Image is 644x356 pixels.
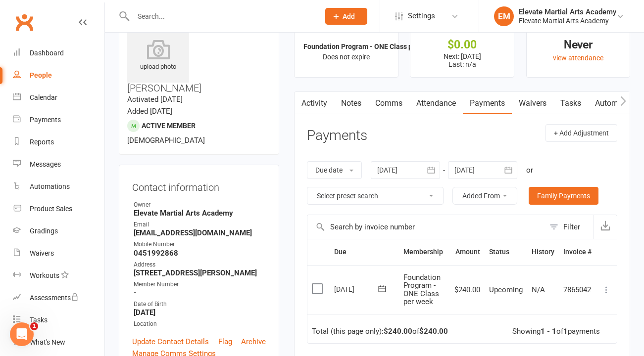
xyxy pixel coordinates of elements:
a: Waivers [512,92,553,115]
h3: [PERSON_NAME] [127,21,271,93]
span: 1 [30,322,38,330]
a: Reports [13,131,104,153]
button: + Add Adjustment [545,124,617,142]
h3: Contact information [132,178,266,193]
div: Location [134,319,266,329]
div: Showing of payments [512,327,600,336]
div: Assessments [30,294,79,302]
strong: 1 [563,327,568,336]
div: Product Sales [30,205,72,213]
td: $240.00 [450,265,485,314]
span: Active member [142,122,196,130]
div: [DATE] [334,281,380,297]
a: Automations [13,176,104,198]
a: Tasks [553,92,588,115]
div: What's New [30,338,65,346]
div: upload photo [127,40,189,72]
a: Flag [218,336,232,348]
input: Search... [130,9,313,23]
button: Due date [307,161,362,179]
div: Calendar [30,93,57,101]
a: People [13,64,104,87]
th: Amount [450,239,485,265]
strong: Elevate Martial Arts Academy [134,209,266,218]
strong: [EMAIL_ADDRESS][DOMAIN_NAME] [134,228,266,237]
div: $0.00 [419,40,504,50]
h3: Payments [307,128,367,143]
div: Filter [563,221,580,233]
a: What's New [13,331,104,354]
div: Total (this page only): of [312,327,448,336]
span: Settings [408,5,435,27]
strong: $240.00 [419,327,448,336]
div: Address [134,260,266,269]
th: Invoice # [559,239,596,265]
div: Owner [134,200,266,210]
div: Mobile Number [134,240,266,249]
div: Email [134,220,266,229]
a: Gradings [13,220,104,242]
iframe: Intercom live chat [10,322,34,346]
a: Payments [13,109,104,131]
a: Archive [241,336,266,348]
strong: - [134,288,266,297]
div: Member Number [134,280,266,289]
div: Workouts [30,271,59,279]
th: Due [330,239,399,265]
a: Tasks [13,309,104,331]
a: Activity [295,92,334,115]
span: Upcoming [489,285,523,294]
strong: 0451992868 [134,249,266,258]
div: Reports [30,138,54,146]
a: Attendance [409,92,463,115]
strong: $240.00 [384,327,412,336]
a: view attendance [553,54,603,62]
div: or [526,164,533,176]
time: Activated [DATE] [127,95,183,104]
div: Waivers [30,249,54,257]
th: History [527,239,559,265]
td: 7865042 [559,265,596,314]
th: Status [485,239,527,265]
a: Payments [463,92,512,115]
div: Dashboard [30,49,64,57]
a: Comms [368,92,409,115]
span: Foundation Program - ONE Class per week [403,273,441,307]
div: Elevate Martial Arts Academy [519,16,616,25]
a: Update Contact Details [132,336,209,348]
strong: Foundation Program - ONE Class per week [303,43,437,50]
a: Calendar [13,87,104,109]
a: Dashboard [13,42,104,64]
div: Gradings [30,227,58,235]
time: Added [DATE] [127,107,172,116]
div: Never [536,40,621,50]
a: Messages [13,153,104,176]
div: Elevate Martial Arts Academy [519,7,616,16]
span: [DEMOGRAPHIC_DATA] [127,136,205,145]
p: Next: [DATE] Last: n/a [419,52,504,68]
span: Does not expire [323,53,370,61]
a: Family Payments [529,187,598,205]
a: Clubworx [12,10,37,35]
a: Waivers [13,242,104,265]
button: Added From [452,187,517,205]
div: Tasks [30,316,48,324]
strong: 1 - 1 [541,327,556,336]
div: Date of Birth [134,300,266,309]
strong: [DATE] [134,308,266,317]
div: EM [494,6,514,26]
button: Filter [545,215,594,239]
button: Add [325,8,367,25]
a: Product Sales [13,198,104,220]
span: N/A [532,285,545,294]
div: People [30,71,52,79]
th: Membership [399,239,450,265]
a: Assessments [13,287,104,309]
div: Payments [30,116,61,124]
span: Add [343,12,355,20]
input: Search by invoice number [307,215,545,239]
div: Messages [30,160,61,168]
i: ✓ [317,24,324,33]
strong: [STREET_ADDRESS][PERSON_NAME] [134,268,266,277]
a: Workouts [13,265,104,287]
